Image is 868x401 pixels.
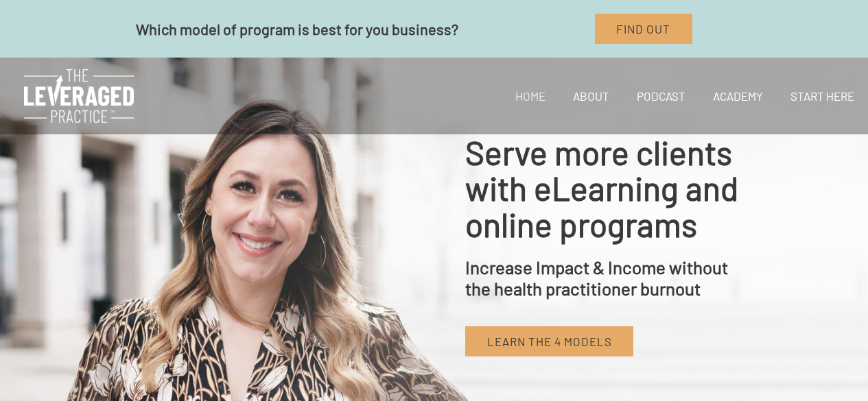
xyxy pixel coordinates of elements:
span: Learn the 4 models [487,335,612,348]
span: Serve more clients with eLearning and online programs [465,132,738,245]
a: About [559,73,623,119]
a: Learn the 4 models [465,326,633,356]
span: Increase Impact & Income without the health practitioner burnout [465,256,728,299]
nav: Site Navigation [491,73,868,119]
span: Which model of program is best for you business? [136,20,458,38]
a: Start Here [777,73,868,119]
a: Home [502,73,559,119]
span: Find Out [616,22,670,36]
a: Academy [699,73,777,119]
img: The Leveraged Practice [24,69,134,123]
a: Podcast [623,73,699,119]
a: Find Out [595,14,692,44]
